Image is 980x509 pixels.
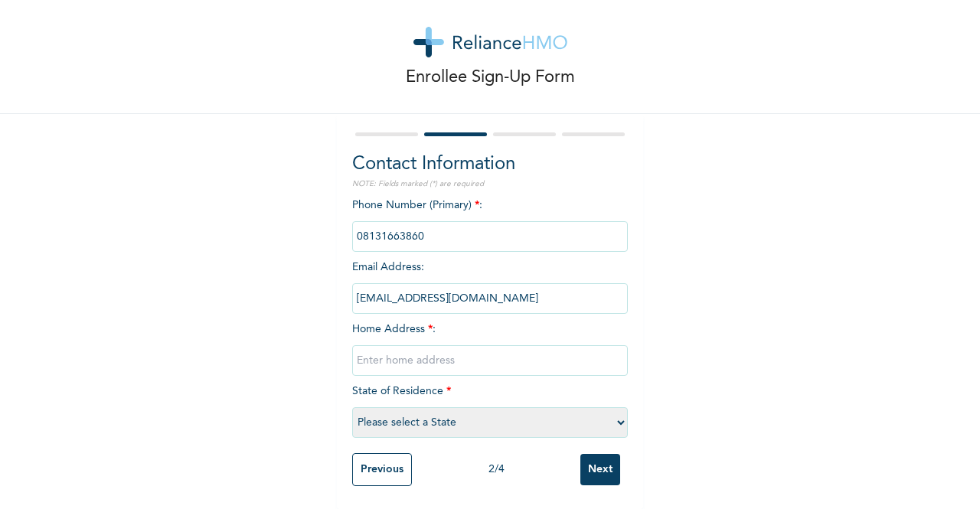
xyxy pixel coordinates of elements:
input: Previous [352,453,412,486]
p: NOTE: Fields marked (*) are required [352,178,628,190]
p: Enrollee Sign-Up Form [406,65,575,90]
span: Home Address : [352,324,628,366]
input: Enter home address [352,345,628,376]
span: Email Address : [352,262,628,304]
div: 2 / 4 [412,462,580,478]
input: Enter Primary Phone Number [352,221,628,252]
span: Phone Number (Primary) : [352,200,628,242]
span: State of Residence [352,386,628,428]
input: Enter email Address [352,283,628,314]
img: logo [413,27,567,57]
h2: Contact Information [352,151,628,178]
input: Next [580,454,620,485]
